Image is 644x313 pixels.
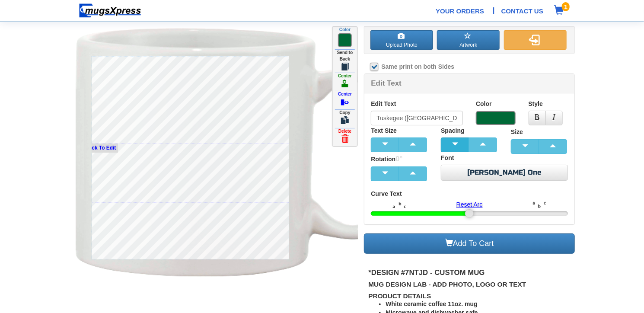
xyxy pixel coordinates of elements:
[76,26,428,280] img: Awhite.gif
[368,269,575,277] h1: *Design #7Ntjd - Custom Mug
[441,165,568,181] a: [PERSON_NAME] One
[395,155,402,163] span: 0°
[371,111,463,125] input: Enter Text
[381,63,454,70] b: Same print on both Sides
[456,201,483,208] a: Reset Arc
[476,100,515,109] label: Color
[338,27,352,49] label: Color
[335,128,355,144] label: Delete
[370,30,433,50] label: Upload Photo
[334,91,356,107] label: Center Vertically
[476,111,515,126] label: Color
[83,144,118,153] small: Click To Edit
[441,154,454,163] label: Font
[364,233,575,254] a: Add To Cart
[386,300,477,307] b: White ceramic coffee 11oz. mug
[371,79,402,87] b: Edit Text
[339,27,351,32] b: Color
[529,35,540,45] img: flipw.png
[371,100,396,109] label: Edit Text
[76,6,145,13] a: Home
[493,5,495,16] span: |
[334,73,356,89] label: Center Horizontally
[393,202,406,208] img: arcd.png
[336,110,354,126] label: Copy
[371,190,402,198] label: Curve Text
[533,202,546,208] img: arcu.png
[562,2,570,11] span: 1
[529,100,568,109] label: Style
[368,293,575,300] h2: Product Details
[371,127,428,135] label: Text Size
[511,127,568,137] label: Size
[436,6,484,16] a: Your Orders
[437,30,500,50] button: Artwork
[333,50,357,72] label: Send to Back
[441,127,498,135] label: Spacing
[368,281,575,288] h2: Mug Design Lab - Add photo, logo or Text
[476,121,515,125] a: Color
[79,3,142,18] img: mugsexpress logo
[371,154,428,164] label: Rotation
[338,33,352,48] a: Color
[501,6,543,16] a: Contact Us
